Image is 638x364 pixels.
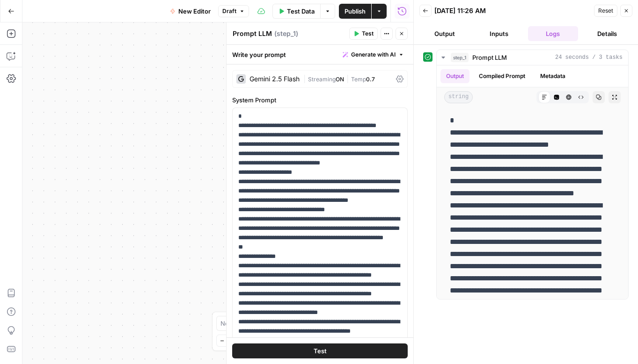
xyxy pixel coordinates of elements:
span: | [344,74,351,83]
div: Gemini 2.5 Flash [249,76,300,82]
button: Metadata [535,69,571,83]
span: Test [362,29,374,38]
span: Draft [222,7,236,15]
div: Write your prompt [227,45,413,64]
span: ON [336,76,344,83]
button: Publish [339,4,371,19]
span: Reset [598,7,613,15]
button: Reset [594,5,617,17]
div: 24 seconds / 3 tasks [437,65,628,299]
button: Logs [528,26,579,41]
span: string [444,91,473,103]
span: 24 seconds / 3 tasks [555,53,623,62]
button: Output [419,26,470,41]
button: Draft [218,5,249,17]
span: Prompt LLM [472,53,507,62]
span: Streaming [308,76,336,83]
label: System Prompt [232,95,408,105]
button: Output [440,69,469,83]
button: Inputs [474,26,524,41]
span: Generate with AI [351,50,396,59]
button: 24 seconds / 3 tasks [437,50,628,65]
button: New Editor [164,4,216,19]
span: Test [314,346,327,356]
span: New Editor [178,7,211,16]
span: Temp [351,76,366,83]
span: | [303,74,308,83]
button: Test [349,28,378,40]
textarea: Prompt LLM [233,29,272,38]
span: Publish [345,7,366,16]
button: Test [232,343,408,358]
button: Generate with AI [339,49,408,61]
button: Compiled Prompt [473,69,531,83]
button: Details [582,26,632,41]
span: 0.7 [366,76,375,83]
span: ( step_1 ) [274,29,298,38]
button: Test Data [272,4,320,19]
span: step_1 [451,53,469,62]
span: Test Data [287,7,315,16]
